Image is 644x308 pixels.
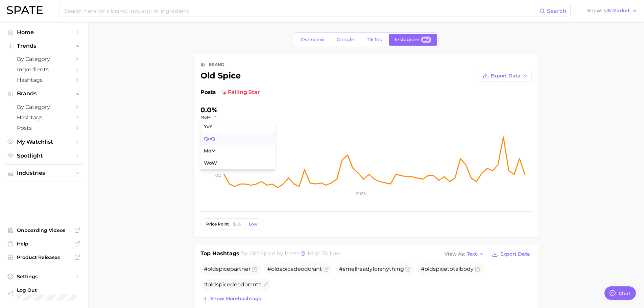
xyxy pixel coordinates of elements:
[5,225,82,235] a: Onboarding Videos
[367,37,382,43] span: TikTok
[395,37,420,43] span: Instagram
[200,88,216,96] span: Posts
[204,148,216,154] span: MoM
[216,281,230,288] span: spice
[339,266,404,272] span: #smellreadyforanything
[361,34,388,46] a: TikTok
[491,73,521,79] span: Export Data
[5,168,82,178] button: Industries
[5,271,82,282] a: Settings
[5,102,82,112] a: by Category
[475,266,480,272] button: Flag as miscategorized or irrelevant
[5,27,82,38] a: Home
[443,250,486,259] button: View AsText
[405,266,411,272] button: Flag as miscategorized or irrelevant
[17,104,71,110] span: by Category
[221,88,260,96] span: falling star
[433,266,447,272] span: spice
[389,34,437,46] a: InstagramBeta
[200,218,263,230] button: price pointLow
[5,64,82,75] a: Ingredients
[200,104,219,115] div: 0.0%
[17,77,71,83] span: Hashtags
[210,296,261,302] span: Show more hashtags
[5,252,82,262] a: Product Releases
[586,6,639,15] button: ShowUS Market
[204,160,217,166] span: WoW
[421,266,474,272] span: # totalbody
[5,123,82,133] a: Posts
[263,282,268,287] button: Flag as miscategorized or irrelevant
[5,137,82,147] a: My Watchlist
[547,8,566,14] span: Search
[490,250,531,259] button: Export Data
[17,227,71,233] span: Onboarding Videos
[337,37,354,43] span: Google
[17,29,71,35] span: Home
[216,266,230,272] span: spice
[64,5,540,17] input: Search here for a brand, industry, or ingredient
[17,43,71,49] span: Trends
[5,285,82,303] a: Log out. Currently logged in with e-mail staiger.e@pg.com.
[208,281,216,288] span: old
[200,121,275,169] ul: MoM
[200,250,239,259] h1: Top Hashtags
[423,37,429,43] span: Beta
[17,254,71,260] span: Product Releases
[5,239,82,249] a: Help
[17,66,71,73] span: Ingredients
[200,72,241,80] div: old spice
[17,287,77,293] span: Log Out
[206,222,229,227] span: price point
[200,114,211,120] span: MoM
[5,54,82,64] a: by Category
[200,114,217,120] button: MoM
[241,250,341,259] h2: for by Posts
[214,173,221,178] tspan: 10.0
[209,61,224,69] div: brand
[249,250,275,257] span: old spice
[5,112,82,123] a: Hashtags
[17,125,71,131] span: Posts
[17,241,71,247] span: Help
[331,34,360,46] a: Google
[17,139,71,145] span: My Watchlist
[204,124,212,129] span: YoY
[204,136,215,142] span: QoQ
[17,274,71,280] span: Settings
[425,266,433,272] span: old
[301,37,324,43] span: Overview
[295,34,330,46] a: Overview
[17,170,71,176] span: Industries
[200,294,263,304] button: Show morehashtags
[5,75,82,85] a: Hashtags
[445,252,465,256] span: View As
[249,222,258,227] div: Low
[5,89,82,99] button: Brands
[17,114,71,121] span: Hashtags
[252,266,257,272] button: Flag as miscategorized or irrelevant
[7,6,43,14] img: SPATE
[308,250,341,257] span: high to low
[500,251,530,257] span: Export Data
[356,191,365,196] tspan: 2025
[280,266,294,272] span: spice
[467,252,477,256] span: Text
[204,281,261,288] span: # deodorants
[271,266,280,272] span: old
[604,9,630,13] span: US Market
[587,9,602,13] span: Show
[17,56,71,62] span: by Category
[324,266,329,272] button: Flag as miscategorized or irrelevant
[17,91,71,97] span: Brands
[479,70,532,81] button: Export Data
[208,266,216,272] span: old
[221,90,226,95] img: falling star
[5,41,82,51] button: Trends
[17,152,71,159] span: Spotlight
[267,266,322,272] span: # deodorant
[204,266,251,272] span: # partner
[5,150,82,161] a: Spotlight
